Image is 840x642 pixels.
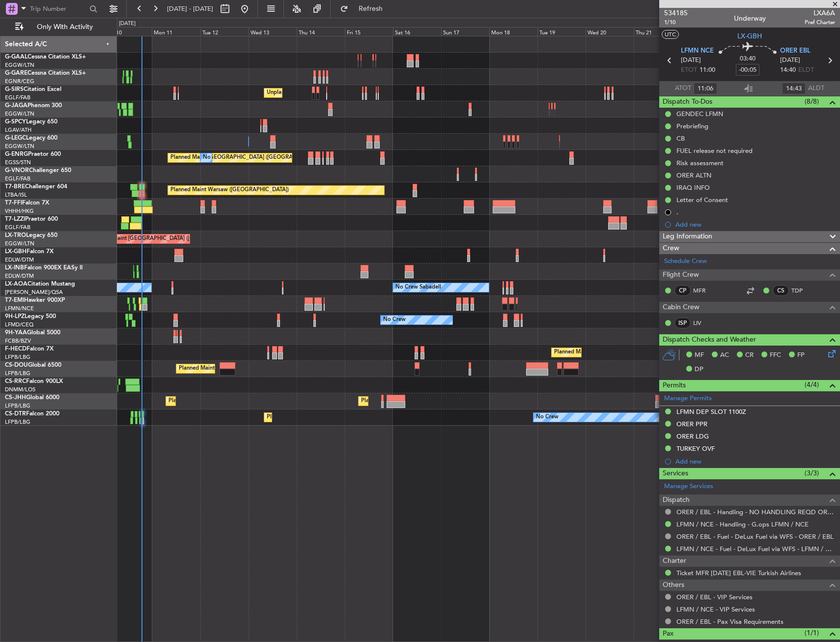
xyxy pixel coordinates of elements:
[554,345,709,360] div: Planned Maint [GEOGRAPHIC_DATA] ([GEOGRAPHIC_DATA])
[693,319,715,327] a: LIV
[30,1,86,16] input: Trip Number
[5,256,34,263] a: EDLW/DTM
[5,54,86,60] a: G-GAALCessna Citation XLS+
[5,249,54,255] a: LX-GBHFalcon 7X
[805,96,819,107] span: (8/8)
[676,508,835,516] a: ORER / EBL - Handling - NO HANDLING REQD ORER/EBL
[5,330,27,336] span: 9H-YAA
[5,54,28,60] span: G-GAAL
[773,285,789,296] div: CS
[745,350,754,360] span: CR
[676,159,724,167] div: Risk assessment
[770,350,781,360] span: FFC
[249,27,297,36] div: Wed 13
[5,386,35,393] a: DNMM/LOS
[676,569,801,577] a: Ticket MFR [DATE] EBL-VIE Turkish Airlines
[5,135,57,141] a: G-LEGCLegacy 600
[780,46,811,56] span: ORER EBL
[663,468,688,479] span: Services
[393,27,441,36] div: Sat 16
[805,18,835,27] span: Pref Charter
[695,365,703,375] span: DP
[5,346,54,352] a: F-HECDFalcon 7X
[5,103,28,109] span: G-JAGA
[634,27,682,36] div: Thu 21
[586,27,634,36] div: Wed 20
[5,216,25,222] span: T7-LZZI
[5,103,62,109] a: G-JAGAPhenom 300
[664,18,688,27] span: 1/10
[170,150,325,165] div: Planned Maint [GEOGRAPHIC_DATA] ([GEOGRAPHIC_DATA])
[740,54,756,64] span: 03:40
[676,444,715,453] div: TURKEY OVF
[797,350,805,360] span: FP
[104,27,152,36] div: Sun 10
[720,350,729,360] span: AC
[798,65,814,75] span: ELDT
[5,207,34,215] a: VHHH/HKG
[5,411,26,417] span: CS-DTR
[663,580,684,591] span: Others
[676,605,755,613] a: LFMN / NCE - VIP Services
[681,46,714,56] span: LFMN NCE
[383,313,406,327] div: No Crew
[676,432,709,440] div: ORER LDG
[695,350,704,360] span: MF
[674,285,691,296] div: CP
[536,410,559,425] div: No Crew
[5,159,31,166] a: EGSS/STN
[5,224,30,231] a: EGLF/FAB
[676,110,723,118] div: GENDEC LFMN
[681,65,697,75] span: ETOT
[168,394,323,409] div: Planned Maint [GEOGRAPHIC_DATA] ([GEOGRAPHIC_DATA])
[297,27,345,36] div: Thu 14
[700,65,715,75] span: 11:00
[805,468,819,478] span: (3/3)
[676,122,708,130] div: Prebriefing
[5,168,71,174] a: G-VNORChallenger 650
[200,27,249,36] div: Tue 12
[84,232,246,246] div: Unplanned Maint [GEOGRAPHIC_DATA] ([GEOGRAPHIC_DATA])
[5,135,26,141] span: G-LEGC
[676,520,809,528] a: LFMN / NCE - Handling - G.ops LFMN / NCE
[119,20,136,28] div: [DATE]
[737,31,762,41] span: LX-GBH
[5,330,60,336] a: 9H-YAAGlobal 5000
[345,27,393,36] div: Fri 15
[663,380,686,391] span: Permits
[5,297,24,303] span: T7-EMI
[5,379,26,384] span: CS-RRC
[5,362,28,368] span: CS-DOU
[663,231,712,242] span: Leg Information
[663,334,756,346] span: Dispatch Checks and Weather
[5,233,57,238] a: LX-TROLegacy 650
[5,370,30,377] a: LFPB/LBG
[203,150,225,165] div: No Crew
[805,628,819,638] span: (1/1)
[5,143,34,150] a: EGGW/LTN
[5,337,31,345] a: FCBB/BZV
[5,87,61,92] a: G-SIRSCitation Excel
[676,420,707,428] div: ORER PPR
[5,184,67,190] a: T7-BREChallenger 604
[676,146,753,155] div: FUEL release not required
[5,395,59,401] a: CS-JHHGlobal 6000
[662,30,679,39] button: UTC
[441,27,489,36] div: Sun 17
[5,353,30,361] a: LFPB/LBG
[5,418,30,426] a: LFPB/LBG
[676,617,784,626] a: ORER / EBL - Pax Visa Requirements
[5,191,27,199] a: LTBA/ISL
[5,346,27,352] span: F-HECD
[5,61,34,69] a: EGGW/LTN
[5,70,28,76] span: G-GARE
[676,171,711,179] div: ORER ALTN
[663,302,700,313] span: Cabin Crew
[5,265,24,271] span: LX-INB
[675,457,835,466] div: Add new
[5,314,25,320] span: 9H-LPZ
[350,5,392,12] span: Refresh
[664,482,713,492] a: Manage Services
[5,78,34,85] a: EGNR/CEG
[780,56,800,65] span: [DATE]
